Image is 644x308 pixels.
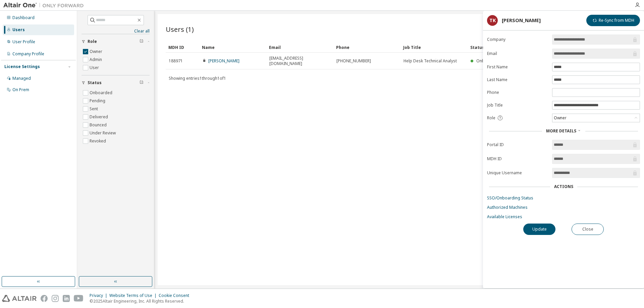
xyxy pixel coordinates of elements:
div: Phone [336,42,398,53]
div: Job Title [403,42,465,53]
div: Website Terms of Use [109,293,159,298]
span: [EMAIL_ADDRESS][DOMAIN_NAME] [269,56,330,66]
label: Job Title [487,103,548,108]
a: Authorized Machines [487,205,640,210]
a: Clear all [82,28,150,34]
a: [PERSON_NAME] [208,58,239,64]
img: youtube.svg [74,295,84,302]
div: Owner [553,114,568,122]
div: User Profile [12,39,35,45]
a: Available Licenses [487,214,640,220]
label: Revoked [90,137,107,145]
div: Users [12,27,25,33]
div: TK [487,15,498,26]
img: linkedin.svg [63,295,70,302]
div: License Settings [4,64,40,69]
div: Managed [12,76,31,81]
img: instagram.svg [52,295,59,302]
div: Email [269,42,331,53]
label: Pending [90,97,107,105]
img: altair_logo.svg [2,295,37,302]
label: User [90,64,100,72]
label: Email [487,51,548,56]
span: 188971 [169,58,183,64]
div: Dashboard [12,15,35,20]
div: Privacy [90,293,109,298]
span: Help Desk Technical Analyst [404,58,457,64]
span: Clear filter [140,80,144,85]
label: Last Name [487,77,548,82]
div: Name [202,42,264,53]
span: Role [487,115,495,121]
div: [PERSON_NAME] [502,18,541,23]
span: Onboarded [476,58,499,64]
span: Users (1) [166,24,194,34]
span: Role [88,39,97,44]
label: Admin [90,56,103,64]
label: MDH ID [487,156,548,162]
button: Update [523,224,555,235]
span: [PHONE_NUMBER] [336,58,371,64]
div: Status [470,42,598,53]
button: Role [82,34,150,49]
label: Unique Username [487,170,548,176]
button: Re-Sync from MDH [586,15,640,26]
div: Actions [554,184,573,189]
span: Clear filter [140,39,144,44]
label: Owner [90,48,104,56]
label: Phone [487,90,548,95]
div: Owner [552,114,640,122]
div: MDH ID [168,42,197,53]
label: Company [487,37,548,42]
span: Status [88,80,102,85]
p: © 2025 Altair Engineering, Inc. All Rights Reserved. [90,298,193,304]
div: On Prem [12,87,29,93]
img: Altair One [3,2,87,9]
button: Status [82,75,150,90]
span: More Details [546,128,576,134]
label: Sent [90,105,99,113]
label: Bounced [90,121,108,129]
label: Under Review [90,129,117,137]
label: Onboarded [90,89,114,97]
label: First Name [487,64,548,70]
label: Delivered [90,113,109,121]
div: Company Profile [12,51,44,57]
label: Portal ID [487,142,548,147]
img: facebook.svg [41,295,48,302]
button: Close [572,224,604,235]
a: SSO/Onboarding Status [487,195,640,201]
span: Showing entries 1 through 1 of 1 [169,75,226,81]
div: Cookie Consent [159,293,193,298]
